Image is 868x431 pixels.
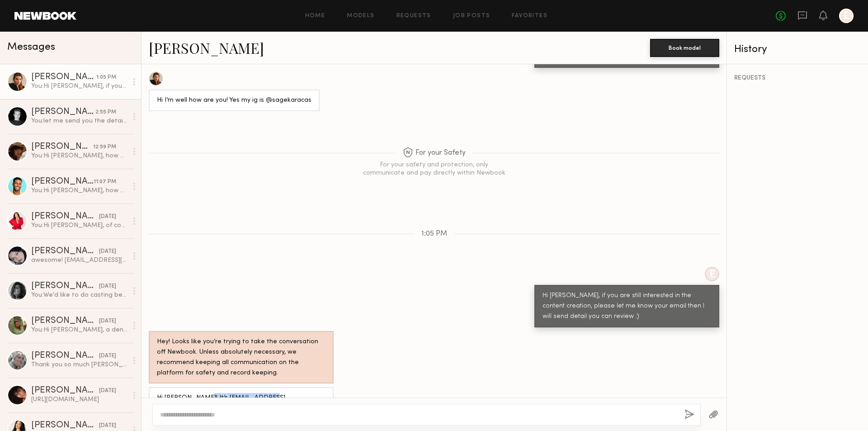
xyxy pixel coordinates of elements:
div: 11:07 PM [94,178,116,186]
div: [PERSON_NAME] [31,212,99,221]
a: Favorites [512,13,547,19]
div: [DATE] [99,422,116,430]
div: Hi [PERSON_NAME]! It’s [EMAIL_ADDRESS][DOMAIN_NAME] [157,393,325,414]
div: Hi I’m well how are you! Yes my ig is @sagekaracas [157,95,311,106]
a: Home [305,13,325,19]
div: 12:59 PM [93,143,116,152]
div: History [734,44,861,55]
div: [PERSON_NAME] [31,247,99,256]
div: You: let me send you the detail through email! [31,117,127,125]
a: Job Posts [453,13,491,19]
a: Models [347,13,374,19]
div: You: Hi [PERSON_NAME], if you are still interested in the content creation, please let me know yo... [31,82,127,90]
div: You: We'd like to do casting before the live show so if you can come by for a casting near downto... [31,291,127,299]
div: [DATE] [99,282,116,291]
div: [DATE] [99,213,116,221]
div: [PERSON_NAME] [31,73,96,82]
div: [DATE] [99,247,116,256]
div: You: Hi [PERSON_NAME], a denim brand based in [GEOGRAPHIC_DATA] is looking for a tiktok live show... [31,326,127,334]
div: [PERSON_NAME] [31,421,99,430]
div: You: Hi [PERSON_NAME], of course! Np, just let me know the time you can come by for a casting the... [31,221,127,230]
div: [PERSON_NAME] [31,351,99,360]
div: [PERSON_NAME] [31,108,95,117]
a: [PERSON_NAME] [149,38,264,57]
span: For your Safety [403,147,466,159]
div: Thank you so much [PERSON_NAME] !!!! [31,360,127,369]
div: You: Hi [PERSON_NAME], how are you? I'm looking for a content creator for one of my clients and w... [31,152,127,160]
div: 1:05 PM [96,73,116,82]
div: [PERSON_NAME] [31,177,94,186]
a: E [839,9,854,23]
span: Messages [7,42,55,52]
div: 2:55 PM [95,108,116,117]
div: REQUESTS [734,75,861,81]
div: awesome! [EMAIL_ADDRESS][DOMAIN_NAME] [31,256,127,265]
div: [PERSON_NAME] [31,282,99,291]
button: Book model [650,39,719,57]
div: [DATE] [99,352,116,360]
div: Hey! Looks like you’re trying to take the conversation off Newbook. Unless absolutely necessary, ... [157,337,325,379]
div: [PERSON_NAME] [31,386,99,395]
div: You: Hi [PERSON_NAME], how are you? I'm looking for a content creator for one of my clients and w... [31,186,127,195]
div: [DATE] [99,387,116,395]
span: 1:05 PM [421,230,447,238]
a: Requests [396,13,431,19]
a: Book model [650,43,719,51]
div: [PERSON_NAME] [31,142,93,152]
div: Hi [PERSON_NAME], if you are still interested in the content creation, please let me know your em... [542,291,711,322]
div: [DATE] [99,317,116,326]
div: [URL][DOMAIN_NAME] [31,395,127,404]
div: [PERSON_NAME] [31,317,99,326]
div: For your safety and protection, only communicate and pay directly within Newbook [362,161,506,177]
